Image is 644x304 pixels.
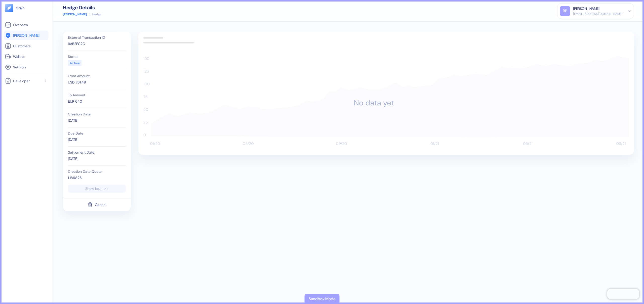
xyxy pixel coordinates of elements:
[13,33,39,38] span: [PERSON_NAME]
[68,156,126,161] div: [DATE]
[68,185,126,193] button: Show less
[309,296,336,302] div: Sandbox Mode
[5,43,48,49] a: Customers
[88,200,106,209] button: Cancel
[13,44,31,49] span: Customers
[68,80,126,85] div: USD 761.49
[5,32,48,38] a: [PERSON_NAME]
[63,5,101,10] div: Hedge Details
[13,65,26,70] span: Settings
[13,22,28,27] span: Overview
[68,74,126,78] div: From Amount
[68,55,126,58] div: Status
[607,289,639,299] iframe: Chatra live chat
[85,187,101,190] div: Show less
[68,118,126,123] div: [DATE]
[5,22,48,28] a: Overview
[68,41,126,47] div: 9AB2FC2C
[68,112,126,116] div: Creation Date
[70,61,80,66] div: Active
[68,99,126,104] div: EUR 640
[68,132,126,135] div: Due Date
[68,93,126,97] div: To Amount
[5,54,48,60] a: Wallets
[573,12,623,16] div: [EMAIL_ADDRESS][DOMAIN_NAME]
[13,54,25,59] span: Wallets
[68,36,126,39] div: External Transaction ID
[5,64,48,70] a: Settings
[68,151,126,154] div: Settlement Date
[63,12,87,17] a: [PERSON_NAME]
[13,78,30,83] span: Developer
[68,175,126,181] div: 1.189826
[573,6,599,11] div: [PERSON_NAME]
[16,6,25,10] img: logo
[68,137,126,142] div: [DATE]
[68,170,126,173] div: Creation Date Quote
[95,203,106,206] div: Cancel
[5,4,13,12] img: logo-tablet-V2.svg
[560,6,570,16] div: BB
